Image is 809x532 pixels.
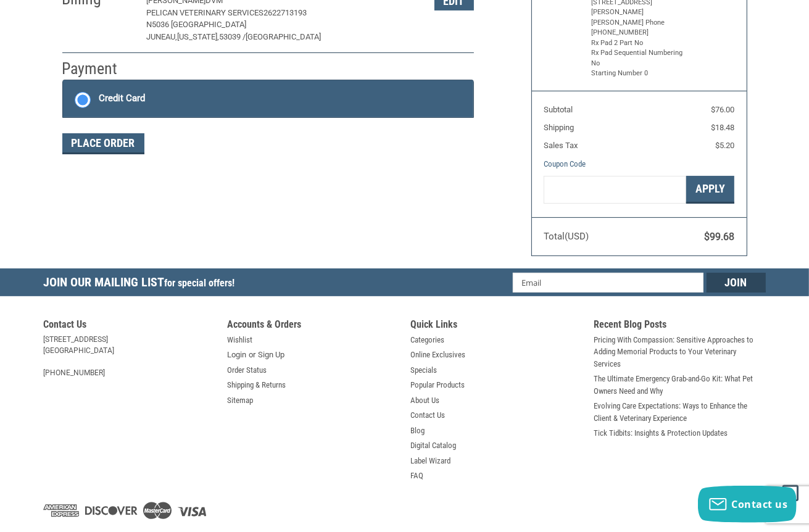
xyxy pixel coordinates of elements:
span: Contact us [732,497,788,511]
a: Order Status [227,364,267,376]
input: Gift Certificate or Coupon Code [544,176,686,204]
a: Popular Products [410,379,465,391]
span: [US_STATE], [177,32,219,41]
button: Apply [686,176,734,204]
span: Shipping [544,123,574,132]
span: Subtotal [544,105,573,114]
span: PELICAN VETERINARY SERVICES [146,8,263,17]
div: Credit Card [99,88,145,109]
span: $76.00 [711,105,734,114]
span: 2622713193 [263,8,307,17]
a: Wishlist [227,334,252,346]
h5: Accounts & Orders [227,318,399,334]
a: The Ultimate Emergency Grab-and-Go Kit: What Pet Owners Need and Why [594,373,766,397]
a: Blog [410,425,425,437]
input: Email [513,273,703,293]
a: Online Exclusives [410,349,465,361]
a: Evolving Care Expectations: Ways to Enhance the Client & Veterinary Experience [594,400,766,424]
a: Digital Catalog [410,439,456,452]
span: $18.48 [711,123,734,132]
span: [GEOGRAPHIC_DATA] [246,32,321,41]
h5: Quick Links [410,318,582,334]
a: Login [227,349,246,361]
a: Label Wizard [410,455,450,467]
span: JUNEAU, [146,32,177,41]
li: Rx Pad 2 Part No [591,38,684,49]
input: Join [707,273,766,293]
li: Rx Pad Sequential Numbering No [591,48,684,69]
a: Shipping & Returns [227,379,286,391]
span: Total (USD) [544,231,589,242]
a: Coupon Code [544,159,586,168]
span: $5.20 [715,141,734,150]
a: Specials [410,364,437,376]
h5: Recent Blog Posts [594,318,766,334]
a: Sitemap [227,394,253,407]
a: FAQ [410,470,423,482]
span: $99.68 [704,231,734,243]
li: Starting Number 0 [591,69,684,79]
button: Place Order [62,133,144,154]
span: Sales Tax [544,141,578,150]
address: [STREET_ADDRESS] [GEOGRAPHIC_DATA] [PHONE_NUMBER] [44,334,215,378]
a: Tick Tidbits: Insights & Protection Updates [594,427,728,439]
a: Categories [410,334,444,346]
span: for special offers! [165,277,235,289]
span: N5036 [GEOGRAPHIC_DATA] [146,20,246,29]
h5: Contact Us [44,318,215,334]
h2: Payment [62,59,135,79]
a: Sign Up [258,349,284,361]
h5: Join Our Mailing List [44,268,241,300]
a: Pricing With Compassion: Sensitive Approaches to Adding Memorial Products to Your Veterinary Serv... [594,334,766,370]
a: About Us [410,394,439,407]
a: Contact Us [410,409,445,422]
span: or [241,349,263,361]
span: 53039 / [219,32,246,41]
button: Contact us [698,486,797,523]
